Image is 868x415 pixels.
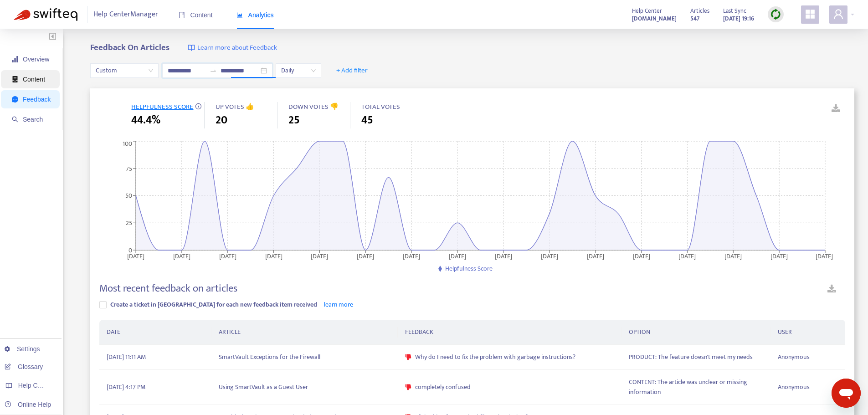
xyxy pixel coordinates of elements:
span: book [179,12,185,18]
a: [DOMAIN_NAME] [632,13,677,24]
iframe: Button to launch messaging window [832,379,861,408]
span: Help Center [632,6,662,16]
span: Content [179,11,213,19]
img: sync.dc5367851b00ba804db3.png [770,9,781,20]
span: Last Sync [723,6,746,16]
strong: [DATE] 19:16 [723,14,754,24]
img: Swifteq [14,8,77,21]
span: user [833,9,844,20]
span: area-chart [236,12,243,18]
span: Help Center Manager [93,6,158,23]
span: Articles [690,6,709,16]
strong: 547 [690,14,699,24]
span: Analytics [236,11,274,19]
span: appstore [805,9,816,20]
